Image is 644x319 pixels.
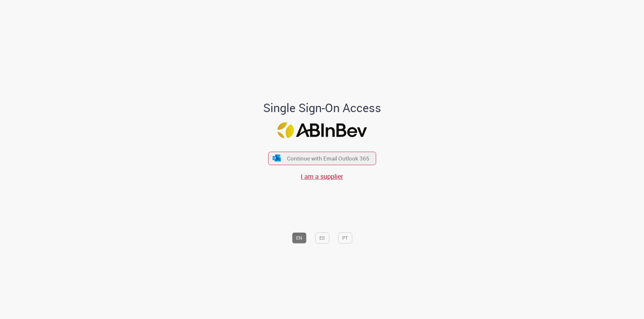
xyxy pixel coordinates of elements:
[292,232,306,243] button: EN
[287,155,369,162] span: Continue with Email Outlook 365
[338,232,352,243] button: PT
[268,152,376,165] button: ícone Azure/Microsoft 360 Continue with Email Outlook 365
[231,102,413,115] h1: Single Sign-On Access
[277,122,367,138] img: Logo ABInBev
[301,172,343,181] a: I am a supplier
[315,232,329,243] button: ES
[272,155,281,161] img: ícone Azure/Microsoft 360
